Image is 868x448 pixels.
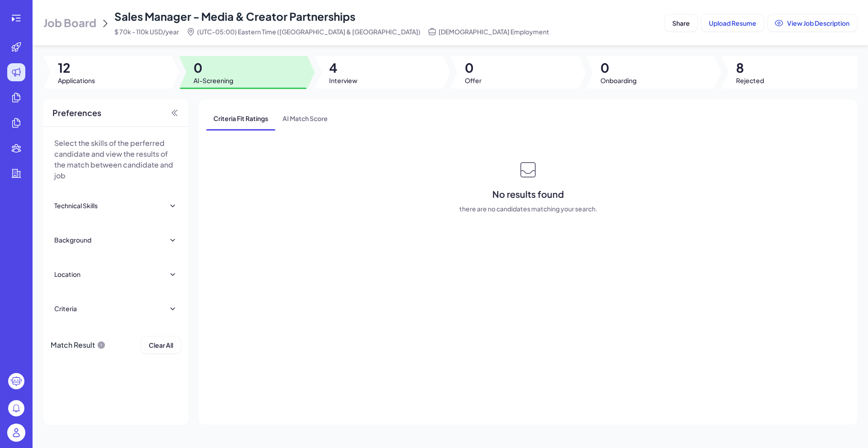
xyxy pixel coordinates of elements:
span: 0 [600,60,637,76]
span: Sales Manager - Media & Creator Partnerships [114,9,355,23]
span: 8 [736,60,764,76]
span: 4 [329,60,358,76]
img: user_logo.png [7,424,25,442]
span: View Job Description [787,19,849,27]
span: Preferences [52,107,101,119]
span: 0 [193,60,233,76]
span: Onboarding [600,76,637,85]
span: Criteria Fit Ratings [206,107,275,130]
span: Upload Resume [709,19,756,27]
span: AI Match Score [275,107,335,130]
div: Match Result [51,336,106,354]
span: $ 70k - 110k USD/year [114,27,179,36]
span: (UTC-05:00) Eastern Time ([GEOGRAPHIC_DATA] & [GEOGRAPHIC_DATA]) [197,27,420,36]
button: Clear All [141,336,181,354]
span: Offer [465,76,481,85]
button: Share [665,14,698,32]
span: Rejected [736,76,764,85]
span: Clear All [149,341,173,349]
span: 0 [465,60,481,76]
span: Applications [58,76,95,85]
span: [DEMOGRAPHIC_DATA] Employment [439,27,549,36]
button: Upload Resume [701,14,764,32]
div: Technical Skills [54,201,98,210]
span: 12 [58,60,95,76]
span: AI-Screening [193,76,233,85]
span: Interview [329,76,358,85]
p: Select the skills of the perferred candidate and view the results of the match between candidate ... [54,138,177,181]
div: Background [54,235,91,244]
span: there are no candidates matching your search. [459,204,597,213]
div: Location [54,270,80,279]
span: Share [672,19,690,27]
button: View Job Description [768,14,857,32]
span: No results found [492,188,564,201]
span: Job Board [43,15,96,30]
div: Criteria [54,304,77,313]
